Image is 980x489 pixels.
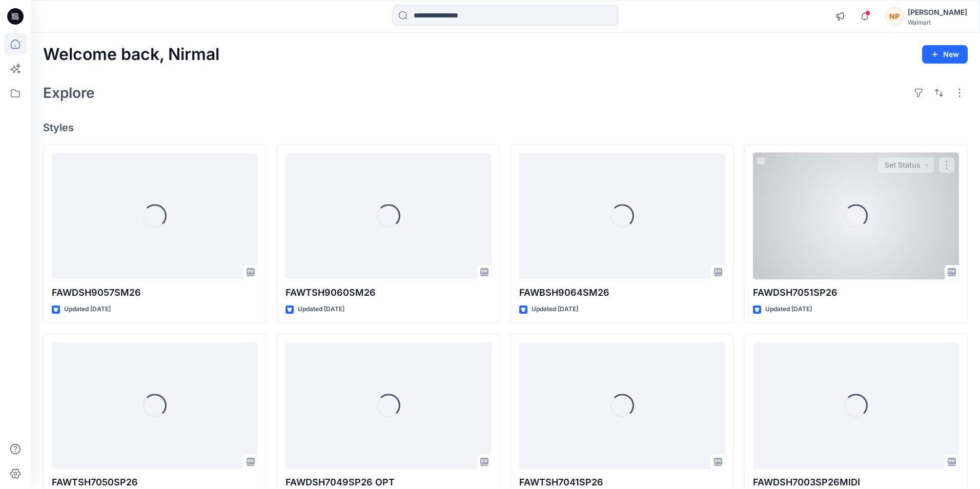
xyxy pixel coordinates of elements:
h2: Explore [43,85,95,101]
div: Walmart [908,18,967,26]
h4: Styles [43,121,968,134]
p: Updated [DATE] [298,304,344,315]
p: FAWTSH9060SM26 [285,286,492,300]
p: Updated [DATE] [64,304,111,315]
p: Updated [DATE] [532,304,578,315]
p: FAWDSH7051SP26 [753,286,959,300]
div: NP [885,7,904,26]
h2: Welcome back, Nirmal [43,45,219,64]
div: [PERSON_NAME] [908,6,967,18]
p: FAWBSH9064SM26 [519,286,725,300]
p: Updated [DATE] [765,304,812,315]
button: New [922,45,968,64]
p: FAWDSH9057SM26 [52,286,258,300]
